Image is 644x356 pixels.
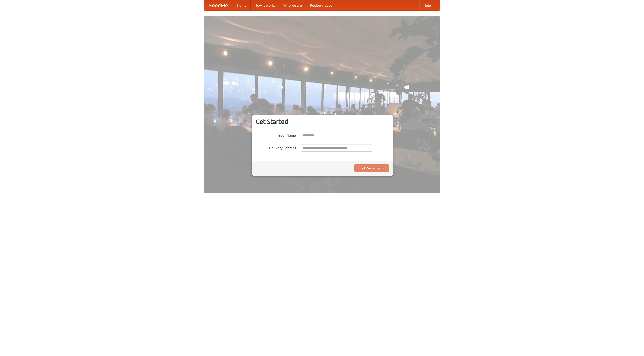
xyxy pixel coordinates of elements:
a: Recipe videos [306,0,336,10]
h3: Get Started [256,118,389,125]
a: How it works [251,0,279,10]
label: Delivery Address [256,144,296,150]
label: Your Name [256,132,296,138]
button: Find Restaurants! [354,164,389,172]
a: Help [419,0,435,10]
a: FoodMe [204,0,233,10]
a: Who we are [279,0,306,10]
a: Home [233,0,251,10]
